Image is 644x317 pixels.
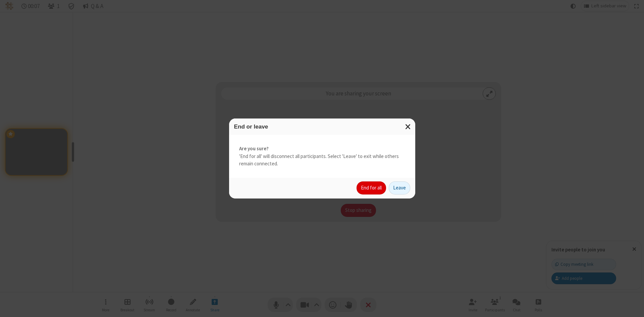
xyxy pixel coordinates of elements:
h3: End or leave [234,124,410,130]
button: End for all [357,181,386,195]
strong: Are you sure? [239,145,405,153]
button: Close modal [401,118,415,135]
button: Leave [389,181,410,195]
div: 'End for all' will disconnect all participants. Select 'Leave' to exit while others remain connec... [229,135,415,178]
